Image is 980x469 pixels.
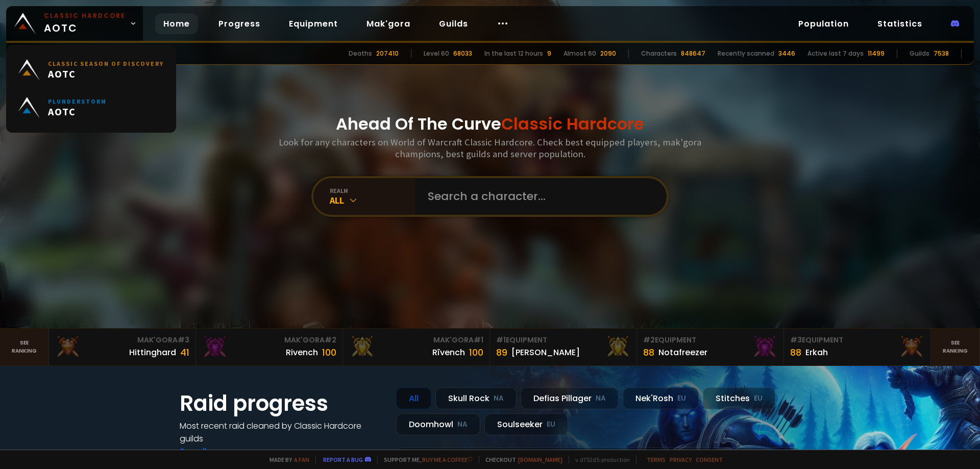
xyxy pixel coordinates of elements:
[180,419,384,445] h4: Most recent raid cleaned by Classic Hardcore guilds
[281,13,346,34] a: Equipment
[396,413,480,435] div: Doomhowl
[349,335,483,345] div: Mak'Gora
[547,419,555,430] small: EU
[670,456,692,463] a: Privacy
[496,335,630,345] div: Equipment
[596,393,606,404] small: NA
[457,419,468,430] small: NA
[376,49,399,58] div: 207410
[469,345,483,359] div: 100
[48,60,164,67] small: Classic Season of Discovery
[155,13,198,34] a: Home
[643,335,655,345] span: # 2
[210,13,268,34] a: Progress
[330,194,415,206] div: All
[322,345,336,359] div: 100
[623,387,699,409] div: Nek'Rosh
[129,346,176,359] div: Hittinghard
[647,456,666,463] a: Terms
[330,187,415,194] div: realm
[12,51,170,89] a: Classic Season of DiscoveryAOTC
[496,335,506,345] span: # 1
[286,346,318,359] div: Rivench
[474,335,483,345] span: # 1
[422,456,473,463] a: Buy me a coffee
[377,456,473,463] span: Support me,
[703,387,775,409] div: Stitches
[44,11,126,20] small: Classic Hardcore
[569,456,630,463] span: v. d752d5 - production
[518,456,562,463] a: [DOMAIN_NAME]
[790,345,801,359] div: 88
[196,329,343,365] a: Mak'Gora#2Rivench100
[521,387,619,409] div: Defias Pillager
[643,345,654,359] div: 88
[55,335,189,345] div: Mak'Gora
[424,49,449,58] div: Level 60
[294,456,309,463] a: a fan
[358,13,419,34] a: Mak'gora
[496,345,507,359] div: 89
[931,329,980,365] a: Seeranking
[681,49,705,58] div: 848647
[202,335,336,345] div: Mak'Gora
[658,346,707,359] div: Notafreezer
[790,335,802,345] span: # 3
[490,329,637,365] a: #1Equipment89[PERSON_NAME]
[778,49,795,58] div: 3446
[432,346,465,359] div: Rîvench
[934,49,949,58] div: 7538
[323,456,363,463] a: Report a bug
[49,329,196,365] a: Mak'Gora#3Hittinghard41
[696,456,723,463] a: Consent
[547,49,551,58] div: 9
[643,335,777,345] div: Equipment
[868,49,885,58] div: 11499
[180,446,246,457] a: See all progress
[178,335,189,345] span: # 3
[869,13,930,34] a: Statistics
[48,97,107,105] small: Plunderstorm
[336,112,644,136] h1: Ahead Of The Curve
[484,413,568,435] div: Soulseeker
[494,393,504,404] small: NA
[600,49,616,58] div: 2090
[677,393,686,404] small: EU
[12,89,170,127] a: PlunderstormAOTC
[44,11,126,36] span: AOTC
[718,49,774,58] div: Recently scanned
[910,49,929,58] div: Guilds
[511,346,580,359] div: [PERSON_NAME]
[325,335,336,345] span: # 2
[501,112,644,135] span: Classic Hardcore
[48,67,164,80] span: AOTC
[396,387,431,409] div: All
[48,105,107,118] span: AOTC
[784,329,931,365] a: #3Equipment88Erkah
[275,136,705,160] h3: Look for any characters on World of Warcraft Classic Hardcore. Check best equipped players, mak'g...
[563,49,596,58] div: Almost 60
[422,178,654,215] input: Search a character...
[637,329,784,365] a: #2Equipment88Notafreezer
[479,456,562,463] span: Checkout
[349,49,372,58] div: Deaths
[807,49,864,58] div: Active last 7 days
[754,393,763,404] small: EU
[790,335,924,345] div: Equipment
[453,49,472,58] div: 68033
[180,345,189,359] div: 41
[805,346,828,359] div: Erkah
[263,456,309,463] span: Made by
[641,49,677,58] div: Characters
[435,387,517,409] div: Skull Rock
[790,13,857,34] a: Population
[180,387,384,419] h1: Raid progress
[6,6,143,41] a: Classic HardcoreAOTC
[484,49,543,58] div: In the last 12 hours
[343,329,490,365] a: Mak'Gora#1Rîvench100
[431,13,476,34] a: Guilds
